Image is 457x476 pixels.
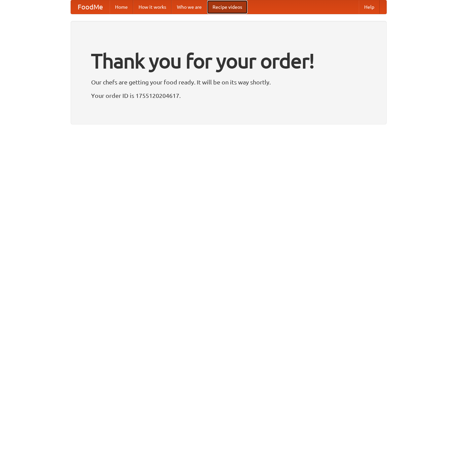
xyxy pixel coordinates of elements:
[207,0,247,14] a: Recipe videos
[91,77,366,87] p: Our chefs are getting your food ready. It will be on its way shortly.
[172,0,207,14] a: Who we are
[91,45,366,77] h1: Thank you for your order!
[110,0,133,14] a: Home
[359,0,380,14] a: Help
[71,0,110,14] a: FoodMe
[133,0,172,14] a: How it works
[91,90,366,101] p: Your order ID is 1755120204617.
